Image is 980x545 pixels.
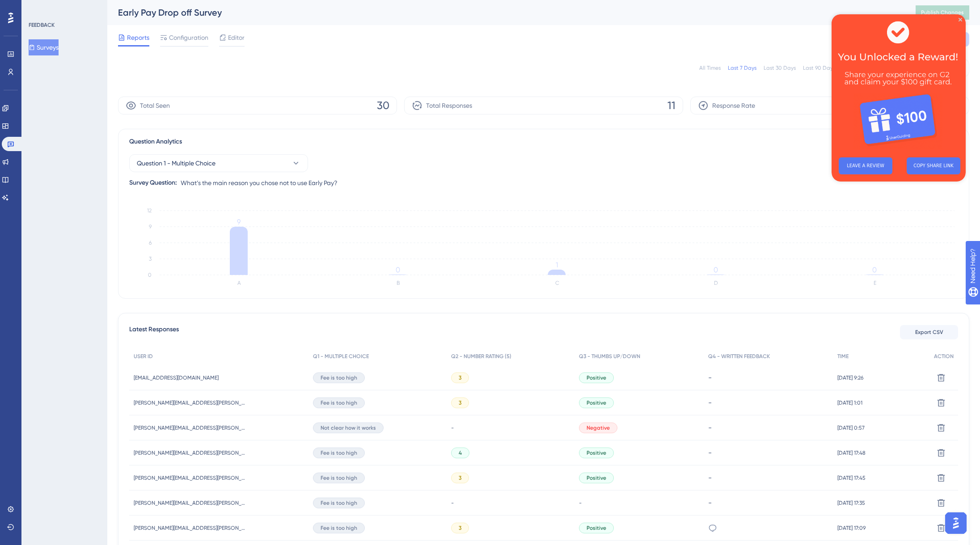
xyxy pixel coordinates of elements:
span: [PERSON_NAME][EMAIL_ADDRESS][PERSON_NAME][DOMAIN_NAME] [134,399,245,406]
span: Publish Changes [921,9,964,16]
span: 30 [377,98,389,113]
text: C [555,280,559,286]
div: - [708,473,828,482]
div: Last 7 Days [728,64,756,72]
span: Configuration [169,32,208,43]
text: A [237,280,241,286]
text: B [397,280,400,286]
tspan: 0 [396,266,400,274]
span: Question 1 - Multiple Choice [137,158,215,169]
span: - [451,424,454,431]
text: D [714,280,718,286]
tspan: 12 [147,207,152,214]
button: COPY SHARE LINK [75,143,129,160]
span: [DATE] 1:01 [837,399,862,406]
span: [DATE] 17:09 [837,524,866,532]
button: Surveys [29,39,59,55]
div: Survey Question: [129,177,177,188]
div: All Times [699,64,721,72]
span: [PERSON_NAME][EMAIL_ADDRESS][PERSON_NAME][DOMAIN_NAME] [134,499,245,507]
span: Q4 - WRITTEN FEEDBACK [708,353,770,360]
span: Fee is too high [321,374,357,381]
span: Q1 - MULTIPLE CHOICE [313,353,369,360]
span: Q3 - THUMBS UP/DOWN [579,353,640,360]
span: [DATE] 17:48 [837,449,866,456]
span: [PERSON_NAME][EMAIL_ADDRESS][PERSON_NAME][DOMAIN_NAME] [134,449,245,456]
text: E [874,280,876,286]
span: Fee is too high [321,524,357,532]
span: [DATE] 0:57 [837,424,865,431]
span: Q2 - NUMBER RATING (5) [451,353,511,360]
span: [EMAIL_ADDRESS][DOMAIN_NAME] [134,374,219,381]
span: Positive [587,374,606,381]
div: Close Preview [127,4,131,7]
div: - [708,448,828,457]
span: Total Seen [140,100,170,111]
span: ACTION [934,353,954,360]
tspan: 9 [237,218,241,226]
tspan: 0 [872,266,877,274]
span: Fee is too high [321,399,357,406]
div: FEEDBACK [29,21,55,29]
span: - [451,499,454,507]
span: [PERSON_NAME][EMAIL_ADDRESS][PERSON_NAME][DOMAIN_NAME] [134,424,245,431]
button: Question 1 - Multiple Choice [129,154,308,172]
tspan: 0 [148,272,152,278]
span: Reports [127,32,149,43]
span: Need Help? [21,2,56,13]
div: - [708,373,828,382]
tspan: 3 [149,256,152,262]
tspan: 0 [714,266,718,274]
div: Last 90 Days [803,64,835,72]
div: Last 30 Days [764,64,796,72]
span: Total Responses [426,100,472,111]
span: 3 [459,374,461,381]
span: Response Rate [712,100,755,111]
span: Editor [228,32,245,43]
span: Not clear how it works [321,424,376,431]
button: Export CSV [900,325,958,339]
div: - [708,423,828,432]
span: Latest Responses [129,324,179,340]
span: 3 [459,524,461,532]
span: [DATE] 9:26 [837,374,863,381]
tspan: 6 [149,240,152,246]
span: Fee is too high [321,449,357,456]
span: Positive [587,474,606,482]
span: [PERSON_NAME][EMAIL_ADDRESS][PERSON_NAME][DOMAIN_NAME] [134,524,245,532]
span: Negative [587,424,610,431]
span: 11 [667,98,676,113]
span: 3 [459,399,461,406]
iframe: UserGuiding AI Assistant Launcher [942,510,969,537]
span: - [579,499,582,507]
span: [DATE] 17:45 [837,474,866,482]
span: TIME [837,353,849,360]
span: USER ID [134,353,153,360]
button: Publish Changes [916,5,969,20]
span: [DATE] 17:35 [837,499,865,507]
div: - [708,398,828,407]
tspan: 9 [149,224,152,230]
span: 4 [459,449,462,456]
span: Positive [587,449,606,456]
span: Fee is too high [321,474,357,482]
span: [PERSON_NAME][EMAIL_ADDRESS][PERSON_NAME][DOMAIN_NAME] [134,474,245,482]
div: Early Pay Drop off Survey [118,6,893,19]
span: What’s the main reason you chose not to use Early Pay? [181,177,338,188]
span: 3 [459,474,461,482]
div: - [708,499,828,507]
span: Positive [587,524,606,532]
span: Export CSV [915,329,943,336]
tspan: 1 [556,261,558,269]
span: Question Analytics [129,136,182,147]
button: LEAVE A REVIEW [7,143,61,160]
span: Positive [587,399,606,406]
span: Fee is too high [321,499,357,507]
